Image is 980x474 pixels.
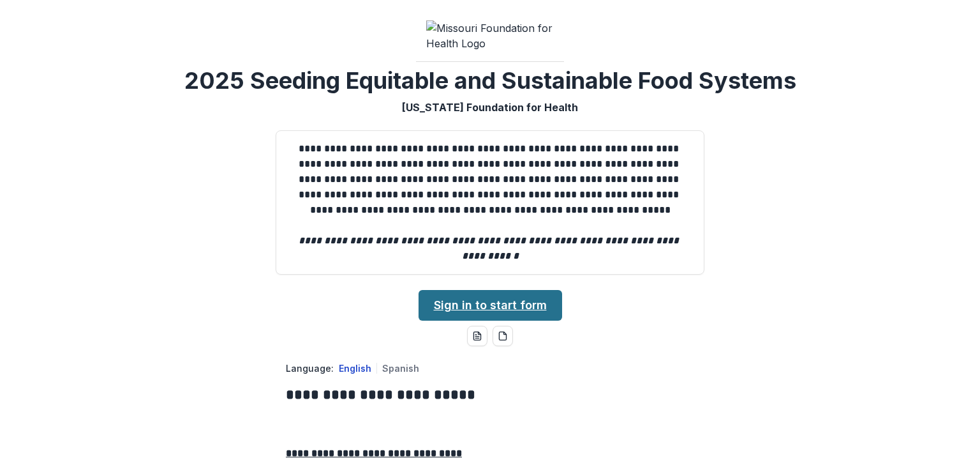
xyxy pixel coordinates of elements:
[339,363,371,374] button: English
[467,326,487,346] button: word-download
[426,20,554,51] img: Missouri Foundation for Health Logo
[419,290,562,321] a: Sign in to start form
[184,67,796,95] h2: 2025 Seeding Equitable and Sustainable Food Systems
[286,362,334,375] p: Language:
[493,326,513,346] button: pdf-download
[402,100,578,115] p: [US_STATE] Foundation for Health
[382,363,419,374] button: Spanish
